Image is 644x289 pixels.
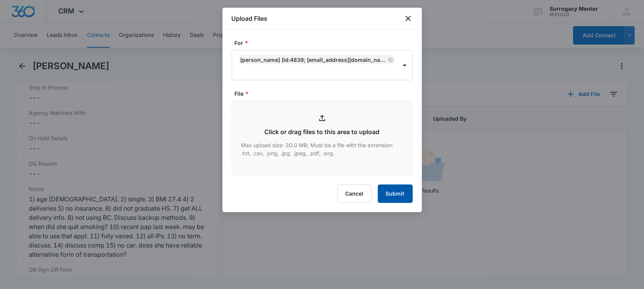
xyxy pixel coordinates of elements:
div: [PERSON_NAME] (ID:4839; [EMAIL_ADDRESS][DOMAIN_NAME]; [PHONE_NUMBER]) [240,56,386,63]
button: close [404,14,413,23]
label: For [235,39,416,47]
div: Remove Rebecca Arana (ID:4839; kakedup187@icloud.com; +15802785957) [386,57,393,62]
label: File [235,90,416,98]
button: Cancel [338,184,372,203]
h1: Upload Files [232,14,268,23]
button: Submit [378,184,413,203]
